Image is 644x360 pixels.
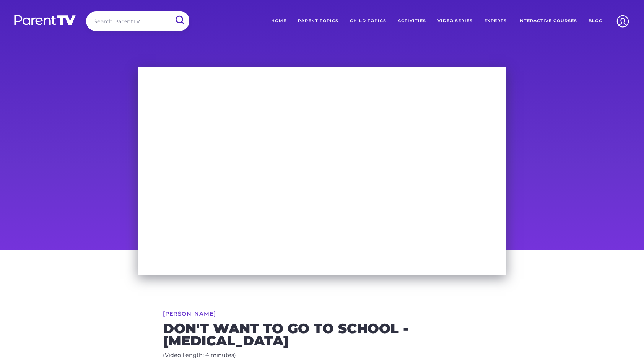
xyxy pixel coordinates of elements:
img: Account [613,11,633,31]
a: Child Topics [344,11,392,31]
a: Blog [583,11,608,31]
img: parenttv-logo-white.4c85aaf.svg [13,15,76,26]
a: [PERSON_NAME] [163,311,216,316]
h2: Don't want to go to school - [MEDICAL_DATA] [163,323,481,347]
a: Interactive Courses [512,11,583,31]
a: Activities [392,11,432,31]
a: Home [265,11,292,31]
a: Experts [478,11,512,31]
a: Video Series [432,11,478,31]
a: Parent Topics [292,11,344,31]
input: Search ParentTV [86,11,189,31]
input: Submit [169,11,189,29]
